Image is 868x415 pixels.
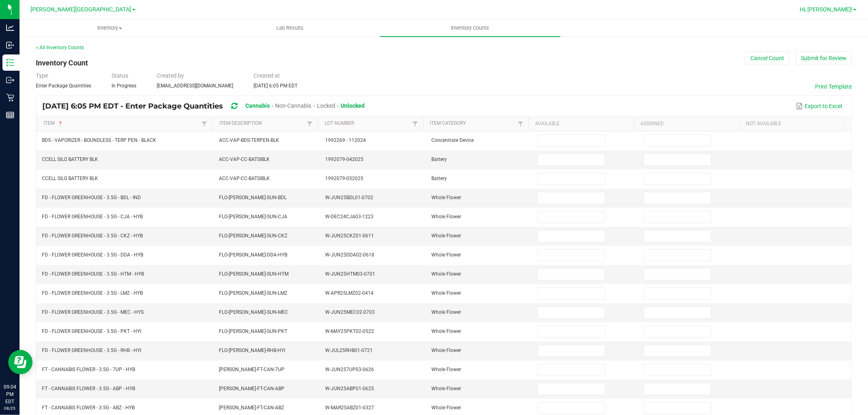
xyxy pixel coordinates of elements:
a: Filter [199,119,209,129]
span: Inventory Counts [440,24,501,32]
span: W-MAY25PKT02-0522 [325,328,374,334]
button: Submit for Review [796,51,852,65]
span: Whole Flower [431,367,461,372]
button: Cancel Count [745,51,789,65]
span: Locked [317,102,335,109]
span: W-JUL25RHB01-0721 [325,348,373,353]
span: Whole Flower [431,348,461,353]
p: 09:04 PM EDT [4,383,16,405]
span: Whole Flower [431,309,461,315]
th: Assigned [634,117,739,131]
a: Lab Results [200,20,380,37]
span: FD - FLOWER GREENHOUSE - 3.5G - DDA - HYB [42,252,143,258]
span: W-JUN25DDA02-0618 [325,252,374,258]
span: [EMAIL_ADDRESS][DOMAIN_NAME] [157,83,233,89]
a: Inventory Counts [380,20,560,37]
span: Whole Flower [431,214,461,219]
span: Whole Flower [431,290,461,296]
span: Unlocked [341,102,365,109]
inline-svg: Analytics [6,24,14,32]
span: W-JUN25CKZ01-0611 [325,233,374,239]
span: FT - CANNABIS FLOWER - 3.5G - ABP - HYB [42,386,135,391]
span: CCELL SILO BATTERY BLK [42,156,98,162]
inline-svg: Inventory [6,59,14,67]
span: ACC-VAP-CC-BATSIBLK [219,156,270,162]
span: FLO-[PERSON_NAME]-SUN-LMZ [219,290,287,296]
span: W-MAR25ABZ01-0327 [325,405,374,411]
span: W-JUN25ABP01-0625 [325,386,374,391]
span: W-APR25LMZ02-0414 [325,290,374,296]
a: Inventory [20,20,200,37]
span: FLO-[PERSON_NAME]-RHB-HYI [219,348,285,353]
span: 1992079-042025 [325,156,363,162]
span: W-DEC24CJA03-1223 [325,214,374,219]
inline-svg: Reports [6,111,14,119]
span: Inventory Count [36,59,88,67]
span: FD - FLOWER GREENHOUSE - 3.5G - HTM - HYB [42,271,144,277]
th: Available [529,117,634,131]
span: Hi, [PERSON_NAME]! [800,6,853,13]
span: FLO-[PERSON_NAME]-SUN-MEC [219,309,288,315]
span: FT - CANNABIS FLOWER - 3.5G - ABZ - HYB [42,405,135,411]
span: Whole Flower [431,252,461,258]
span: [PERSON_NAME]-FT-CAN-ABP [219,386,284,391]
a: Lot NumberSortable [325,120,410,127]
span: Enter Package Quantities [36,83,91,89]
span: FD - FLOWER GREENHOUSE - 3.5G - CKZ - HYB [42,233,143,239]
span: Non-Cannabis [275,102,311,109]
iframe: Resource center [8,350,33,374]
span: Whole Flower [431,233,461,239]
a: Filter [305,119,315,129]
span: Cannabis [245,102,270,109]
span: FD - FLOWER GREENHOUSE - 3.5G - CJA - HYB [42,214,143,219]
span: Created by [157,72,184,79]
span: W-JUN257UP03-0626 [325,367,374,372]
span: Whole Flower [431,328,461,334]
span: FT - CANNABIS FLOWER - 3.5G - 7UP - HYB [42,367,135,372]
span: ACC-VAP-BDS-TERPEN-BLK [219,137,279,143]
span: Inventory [20,24,199,32]
span: FLO-[PERSON_NAME]-DDA-HYB [219,252,287,258]
span: Whole Flower [431,195,461,200]
span: [DATE] 6:05 PM EDT [254,83,297,89]
span: Type [36,72,48,79]
span: FD - FLOWER GREENHOUSE - 3.5G - BDL - IND [42,195,141,200]
inline-svg: Outbound [6,76,14,84]
span: FLO-[PERSON_NAME]-SUN-PKT [219,328,287,334]
span: CCELL SILO BATTERY BLK [42,176,98,181]
a: Item DescriptionSortable [219,120,305,127]
div: [DATE] 6:05 PM EDT - Enter Package Quantities [42,99,371,114]
span: [PERSON_NAME]-FT-CAN-7UP [219,367,284,372]
span: FLO-[PERSON_NAME]-SUN-HTM [219,271,289,277]
a: Item CategorySortable [430,120,516,127]
span: [PERSON_NAME]-FT-CAN-ABZ [219,405,284,411]
span: Lab Results [265,24,315,32]
th: Not Available [739,117,845,131]
span: FD - FLOWER GREENHOUSE - 3.5G - PKT - HYI [42,328,141,334]
a: ItemSortable [44,120,199,127]
span: FD - FLOWER GREENHOUSE - 3.5G - RHB - HYI [42,348,141,353]
a: Filter [516,119,525,129]
span: W-JUN25HTM03-0701 [325,271,375,277]
span: Whole Flower [431,386,461,391]
span: FLO-[PERSON_NAME]-SUN-CKZ [219,233,287,239]
span: Battery [431,176,447,181]
span: Concentrate Device [431,137,474,143]
p: 08/25 [4,405,16,411]
inline-svg: Inbound [6,41,14,49]
span: FD - FLOWER GREENHOUSE - 3.5G - MEC - HYS [42,309,144,315]
button: Print Template [815,83,852,91]
span: 1992269 - 112024 [325,137,366,143]
span: 1992079-052025 [325,176,363,181]
span: FLO-[PERSON_NAME]-SUN-CJA [219,214,287,219]
span: Whole Flower [431,271,461,277]
span: In Progress [112,83,136,89]
span: W-JUN25MEC02-0703 [325,309,375,315]
span: [PERSON_NAME][GEOGRAPHIC_DATA] [31,6,131,13]
inline-svg: Retail [6,93,14,102]
span: Battery [431,156,447,162]
span: FLO-[PERSON_NAME]-SUN-BDL [219,195,286,200]
span: Sortable [57,120,64,127]
a: Filter [410,119,420,129]
span: BDS - VAPORIZER - BOUNDLESS - TERP PEN - BLACK [42,137,156,143]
